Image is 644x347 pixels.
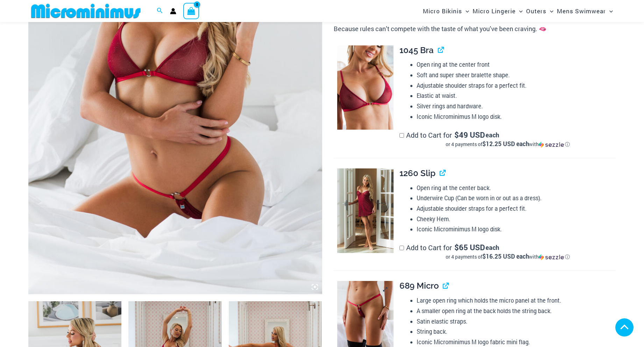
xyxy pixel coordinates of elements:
a: View Shopping Cart, empty [183,3,199,19]
li: Iconic Microminimus M logo disk. [417,111,616,122]
span: $16.25 USD each [482,252,529,260]
img: Guilty Pleasures Red 1045 Bra [337,45,394,130]
li: Underwire Cup (Can be worn in or out as a dress). [417,193,616,203]
div: or 4 payments of with [399,253,616,260]
img: Sezzle [539,254,564,260]
span: Menu Toggle [462,2,469,20]
label: Add to Cart for [399,130,616,148]
label: Add to Cart for [399,243,616,260]
li: Adjustable shoulder straps for a perfect fit. [417,80,616,91]
img: MM SHOP LOGO FLAT [28,3,143,19]
a: Search icon link [157,7,163,16]
span: 65 USD [454,244,485,251]
div: or 4 payments of with [399,141,616,148]
span: 1260 Slip [399,168,436,178]
span: Menu Toggle [606,2,613,20]
li: Open ring at the center back. [417,183,616,193]
div: or 4 payments of$16.25 USD eachwithSezzle Click to learn more about Sezzle [399,253,616,260]
span: $12.25 USD each [482,140,529,148]
span: $ [454,130,459,140]
li: Soft and super sheer bralette shape. [417,70,616,80]
span: Outers [526,2,546,20]
span: Micro Bikinis [423,2,462,20]
img: Sezzle [539,142,564,148]
div: or 4 payments of$12.25 USD eachwithSezzle Click to learn more about Sezzle [399,141,616,148]
a: Mens SwimwearMenu ToggleMenu Toggle [555,2,615,20]
li: String back. [417,326,616,337]
li: Silver rings and hardware. [417,101,616,111]
span: Menu Toggle [546,2,553,20]
span: 689 Micro [399,281,439,291]
span: Micro Lingerie [473,2,516,20]
a: Micro BikinisMenu ToggleMenu Toggle [421,2,471,20]
span: $ [454,242,459,252]
span: 49 USD [454,131,485,138]
span: Menu Toggle [516,2,523,20]
a: Micro LingerieMenu ToggleMenu Toggle [471,2,524,20]
a: Account icon link [170,8,176,14]
li: A smaller open ring at the back holds the string back. [417,306,616,316]
li: Large open ring which holds the micro panel at the front. [417,295,616,306]
li: Satin elastic straps. [417,316,616,327]
nav: Site Navigation [420,1,616,21]
span: each [486,244,499,251]
span: Mens Swimwear [557,2,606,20]
input: Add to Cart for$49 USD eachor 4 payments of$12.25 USD eachwithSezzle Click to learn more about Se... [399,133,404,138]
li: Adjustable shoulder straps for a perfect fit. [417,203,616,214]
input: Add to Cart for$65 USD eachor 4 payments of$16.25 USD eachwithSezzle Click to learn more about Se... [399,246,404,250]
a: OutersMenu ToggleMenu Toggle [524,2,555,20]
li: Elastic at waist. [417,91,616,101]
li: Cheeky Hem. [417,214,616,224]
img: Guilty Pleasures Red 1260 Slip [337,168,394,253]
span: 1045 Bra [399,45,434,55]
li: Iconic Microminimus M logo disk. [417,224,616,234]
li: Open ring at the center front [417,59,616,70]
span: each [486,131,499,138]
